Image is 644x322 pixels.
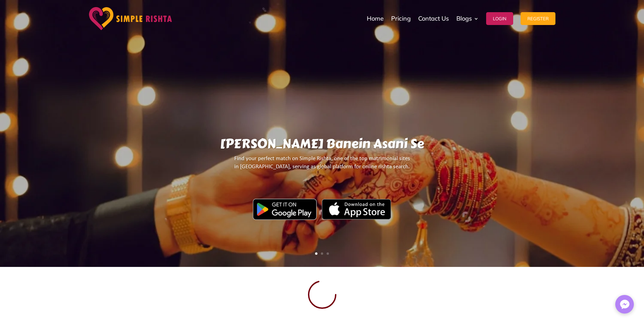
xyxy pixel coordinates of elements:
img: Messenger [618,298,631,311]
img: Google Play [253,199,317,220]
button: Login [486,12,513,25]
a: Login [486,2,513,35]
h1: [PERSON_NAME] Banein Asani Se [84,136,560,155]
a: Pricing [391,2,411,35]
button: Register [521,12,555,25]
a: 1 [315,252,317,255]
a: Blogs [456,2,479,35]
a: 3 [327,252,329,255]
a: Home [367,2,384,35]
p: Find your perfect match on Simple Rishta, one of the top matrimonial sites in [GEOGRAPHIC_DATA], ... [84,155,560,177]
a: 2 [321,252,323,255]
a: Register [521,2,555,35]
a: Contact Us [418,2,449,35]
